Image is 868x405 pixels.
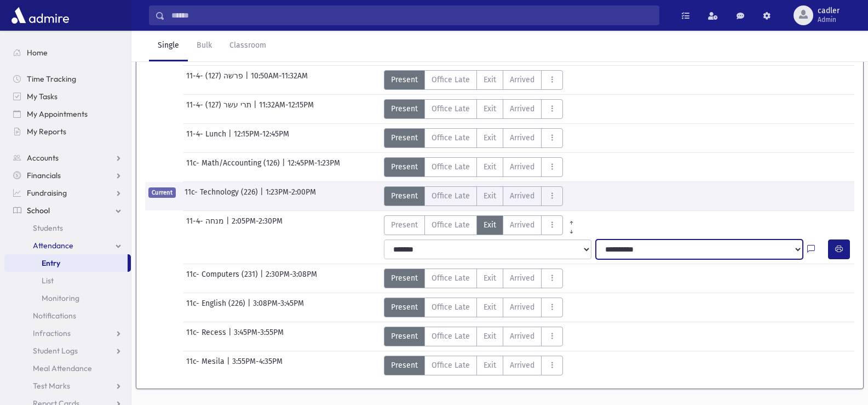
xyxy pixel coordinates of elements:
[4,307,131,324] a: Notifications
[484,74,496,85] span: Exit
[384,157,563,177] div: AttTypes
[4,167,131,184] a: Financials
[27,48,48,58] span: Home
[149,31,188,61] a: Single
[260,269,266,288] span: |
[254,99,259,119] span: |
[384,99,563,119] div: AttTypes
[4,149,131,167] a: Accounts
[391,301,418,313] span: Present
[148,187,176,198] span: Current
[27,74,76,84] span: Time Tracking
[234,128,289,148] span: 12:15PM-12:45PM
[384,269,563,288] div: AttTypes
[391,272,418,284] span: Present
[510,360,534,371] span: Arrived
[266,186,316,206] span: 1:23PM-2:00PM
[186,215,226,235] span: 11-4- מנחה
[186,356,227,375] span: 11c- Mesila
[484,132,496,144] span: Exit
[563,215,580,224] a: All Prior
[33,363,92,373] span: Meal Attendance
[282,157,288,177] span: |
[391,103,418,115] span: Present
[4,324,131,342] a: Infractions
[4,105,131,123] a: My Appointments
[563,224,580,233] a: All Later
[432,74,470,85] span: Office Late
[510,103,534,115] span: Arrived
[186,128,228,148] span: 11-4- Lunch
[510,219,534,231] span: Arrived
[391,161,418,173] span: Present
[4,88,131,105] a: My Tasks
[510,132,534,144] span: Arrived
[384,298,563,317] div: AttTypes
[384,215,580,235] div: AttTypes
[4,360,131,377] a: Meal Attendance
[185,186,260,206] span: 11c- Technology (226)
[27,188,67,198] span: Fundraising
[253,298,304,317] span: 3:08PM-3:45PM
[33,346,78,356] span: Student Logs
[245,70,251,90] span: |
[510,272,534,284] span: Arrived
[384,327,563,346] div: AttTypes
[186,298,248,317] span: 11c- English (226)
[186,157,282,177] span: 11c- Math/Accounting (126)
[432,219,470,231] span: Office Late
[27,153,59,163] span: Accounts
[27,206,50,215] span: School
[186,327,228,346] span: 11c- Recess
[33,223,63,233] span: Students
[27,170,61,180] span: Financials
[226,215,232,235] span: |
[42,276,54,286] span: List
[228,128,234,148] span: |
[484,301,496,313] span: Exit
[4,44,131,61] a: Home
[391,74,418,85] span: Present
[266,269,317,288] span: 2:30PM-3:08PM
[432,301,470,313] span: Office Late
[432,360,470,371] span: Office Late
[232,356,283,375] span: 3:55PM-4:35PM
[4,237,131,254] a: Attendance
[228,327,234,346] span: |
[9,4,72,26] img: AdmirePro
[27,127,66,136] span: My Reports
[251,70,308,90] span: 10:50AM-11:32AM
[288,157,340,177] span: 12:45PM-1:23PM
[432,330,470,342] span: Office Late
[186,70,245,90] span: 11-4- פרשה (127)
[234,327,284,346] span: 3:45PM-3:55PM
[4,219,131,237] a: Students
[384,186,563,206] div: AttTypes
[4,272,131,289] a: List
[259,99,314,119] span: 11:32AM-12:15PM
[165,5,659,25] input: Search
[432,103,470,115] span: Office Late
[42,258,60,268] span: Entry
[484,360,496,371] span: Exit
[188,31,221,61] a: Bulk
[4,184,131,202] a: Fundraising
[391,330,418,342] span: Present
[221,31,275,61] a: Classroom
[484,272,496,284] span: Exit
[33,328,71,338] span: Infractions
[33,241,73,250] span: Attendance
[4,342,131,360] a: Student Logs
[248,298,253,317] span: |
[27,109,88,119] span: My Appointments
[384,356,563,375] div: AttTypes
[484,103,496,115] span: Exit
[484,219,496,231] span: Exit
[484,161,496,173] span: Exit
[391,190,418,202] span: Present
[510,330,534,342] span: Arrived
[227,356,232,375] span: |
[484,190,496,202] span: Exit
[4,289,131,307] a: Monitoring
[42,293,79,303] span: Monitoring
